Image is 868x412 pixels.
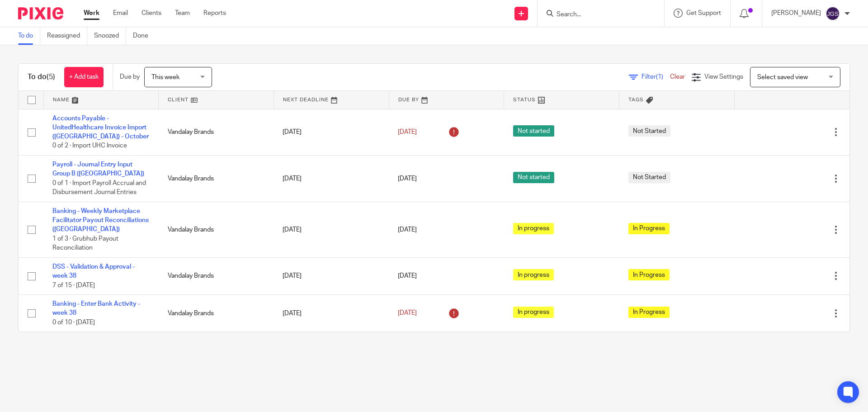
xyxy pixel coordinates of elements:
[686,10,721,16] span: Get Support
[513,125,554,137] span: Not started
[52,161,144,177] a: Payroll - Journal Entry Input Group B ([GEOGRAPHIC_DATA])
[628,97,644,102] span: Tags
[628,172,670,183] span: Not Started
[771,9,821,18] p: [PERSON_NAME]
[513,223,554,234] span: In progress
[513,269,554,280] span: In progress
[556,11,637,19] input: Search
[113,9,128,18] a: Email
[47,27,87,45] a: Reassigned
[52,115,149,140] a: Accounts Payable - UnitedHealthcare Invoice Import ([GEOGRAPHIC_DATA]) - October
[94,27,126,45] a: Snoozed
[398,310,417,317] span: [DATE]
[628,307,670,318] span: In Progress
[274,156,389,202] td: [DATE]
[274,295,389,332] td: [DATE]
[274,257,389,294] td: [DATE]
[175,9,190,18] a: Team
[18,27,40,45] a: To do
[826,6,840,21] img: svg%3E
[642,74,670,80] span: Filter
[274,202,389,257] td: [DATE]
[52,208,149,233] a: Banking - Weekly Marketplace Facilitator Payout Reconciliations ([GEOGRAPHIC_DATA])
[47,73,55,81] span: (5)
[120,72,140,81] p: Due by
[398,273,417,279] span: [DATE]
[159,257,274,294] td: Vandalay Brands
[704,74,743,80] span: View Settings
[398,129,417,135] span: [DATE]
[64,67,104,87] a: + Add task
[628,125,670,137] span: Not Started
[52,143,127,149] span: 0 of 2 · Import UHC Invoice
[203,9,226,18] a: Reports
[159,202,274,257] td: Vandalay Brands
[84,9,99,18] a: Work
[398,175,417,182] span: [DATE]
[159,295,274,332] td: Vandalay Brands
[513,307,554,318] span: In progress
[628,269,670,280] span: In Progress
[18,7,63,19] img: Pixie
[52,282,95,289] span: 7 of 15 · [DATE]
[151,74,179,81] span: This week
[52,236,118,251] span: 1 of 3 · Grubhub Payout Reconciliation
[159,156,274,202] td: Vandalay Brands
[670,74,685,80] a: Clear
[513,172,554,183] span: Not started
[28,72,55,82] h1: To do
[656,74,663,80] span: (1)
[159,109,274,156] td: Vandalay Brands
[133,27,155,45] a: Done
[142,9,161,18] a: Clients
[628,223,670,234] span: In Progress
[274,109,389,156] td: [DATE]
[52,301,140,316] a: Banking - Enter Bank Activity - week 38
[52,264,135,279] a: DSS - Validation & Approval - week 38
[52,319,95,326] span: 0 of 10 · [DATE]
[52,180,146,196] span: 0 of 1 · Import Payroll Accrual and Disbursement Journal Entries
[757,74,808,81] span: Select saved view
[398,227,417,233] span: [DATE]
